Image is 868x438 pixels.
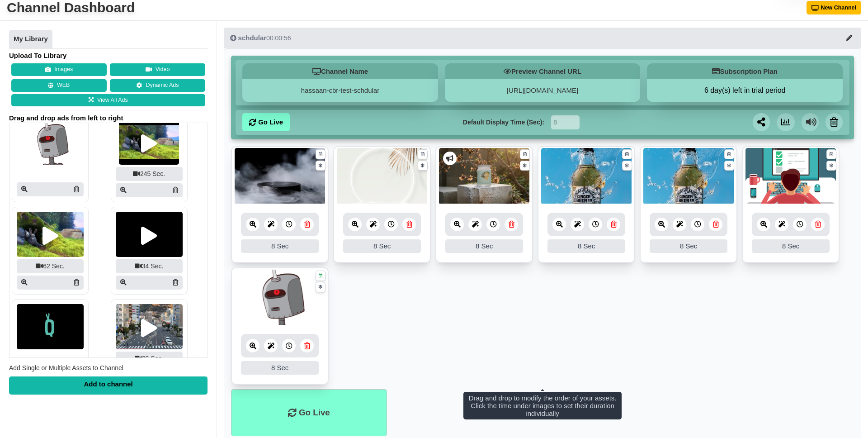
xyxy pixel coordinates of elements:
label: Default Display Time (Sec): [463,118,544,127]
img: Screenshot25020250728 1016204 46q0tf [116,212,183,257]
a: [URL][DOMAIN_NAME] [507,86,578,94]
div: 29 Sec. [116,352,183,366]
div: 8 Sec [241,239,319,253]
small: Processing… [35,356,66,363]
img: 15.295 mb [235,148,325,205]
div: 8 Sec [241,361,319,375]
h4: Upload To Library [9,51,208,60]
button: Images [11,63,107,76]
div: 8 Sec [343,239,421,253]
button: schdular00:00:56 [224,28,861,48]
button: New Channel [807,1,862,14]
img: Screenshot25020250731 499453 18x6zob [17,212,84,257]
a: View All Ads [11,94,205,107]
input: Seconds [551,115,580,129]
span: schdular [238,34,267,42]
img: Sign stream loading animation [17,304,84,349]
button: WEB [11,79,107,92]
h5: Subscription Plan [647,63,843,79]
div: 8 Sec [445,239,523,253]
div: 00:00:56 [230,33,291,43]
div: 62 Sec. [17,259,84,273]
span: Drag and drop ads from left to right [9,114,208,123]
img: 2.779 mb [541,148,632,205]
img: P250x250 image processing20250731 518302 gertqu [17,119,84,165]
img: 32.360 kb [235,270,325,326]
h5: Preview Channel URL [445,63,641,79]
div: 8 Sec [650,239,727,253]
img: 8.882 mb [439,148,529,205]
li: Go Live [231,389,387,437]
img: 2.779 mb [643,148,734,205]
div: 8 Sec [752,239,830,253]
img: 5.003 kb [745,148,836,205]
div: Add to channel [9,376,208,395]
img: Screenshot25020250731 499453 jxp7j5 [119,119,179,165]
img: 5.782 mb [337,148,427,205]
div: 8 Sec [547,239,625,253]
span: Add Single or Multiple Assets to Channel [9,364,123,371]
div: hassaan-cbr-test-schdular [242,79,438,102]
h5: Channel Name [242,63,438,79]
div: 34 Sec. [116,259,183,273]
button: 6 day(s) left in trial period [647,86,843,95]
a: Go Live [242,113,290,131]
iframe: Chat Widget [823,395,868,438]
button: Video [110,63,205,76]
img: Screenshot25020250408 246385 1qdgthg [116,304,183,349]
a: Dynamic Ads [110,79,205,92]
a: My Library [9,30,52,49]
div: 245 Sec. [116,167,183,181]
